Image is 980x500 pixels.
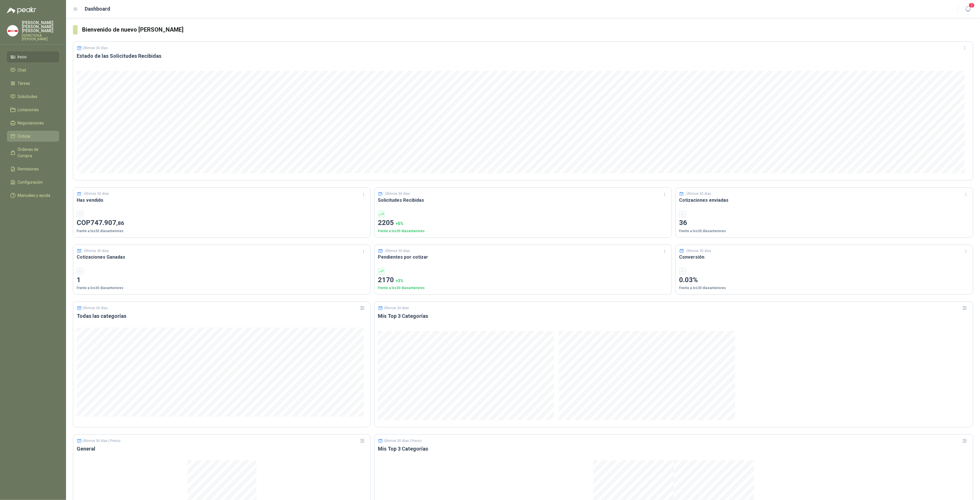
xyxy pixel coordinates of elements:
[77,211,84,218] div: -
[77,268,84,275] div: -
[385,248,410,254] p: Últimos 30 días
[7,118,59,128] a: Negociaciones
[82,25,973,34] h3: Bienvenido de nuevo [PERSON_NAME]
[18,67,26,73] span: Chat
[679,275,969,286] p: 0.03%
[84,191,109,197] p: Últimos 30 días
[116,220,124,226] span: ,86
[77,218,367,228] p: COP
[83,306,108,310] p: Últimos 30 días
[378,445,969,452] h3: Mis Top 3 Categorías
[7,164,59,174] a: Remisiones
[378,218,668,228] p: 2205
[7,25,18,36] img: Company Logo
[385,191,410,197] p: Últimos 30 días
[77,253,367,261] h3: Cotizaciones Ganadas
[22,34,59,41] p: FERRETERIA [PERSON_NAME]
[384,306,409,310] p: Últimos 30 días
[18,54,27,60] span: Inicio
[679,285,969,291] p: Frente a los 30 días anteriores
[77,197,367,204] h3: Has vendido
[22,21,59,33] p: [PERSON_NAME] [PERSON_NAME] [PERSON_NAME]
[687,191,712,197] p: Últimos 30 días
[7,177,59,188] a: Configuración
[963,4,973,14] button: 2
[7,131,59,142] a: Cotizar
[7,7,36,14] img: Logo peakr
[679,218,969,228] p: 36
[18,120,44,126] span: Negociaciones
[77,285,367,291] p: Frente a los 30 días anteriores
[18,179,43,185] span: Configuración
[7,190,59,201] a: Manuales y ayuda
[378,228,668,234] p: Frente a los 30 días anteriores
[83,439,121,443] p: Últimos 30 días | Precio
[84,248,109,254] p: Últimos 30 días
[396,278,403,283] span: + 3 %
[18,133,31,139] span: Cotizar
[83,46,108,50] p: Últimos 30 días
[7,91,59,102] a: Solicitudes
[679,197,969,204] h3: Cotizaciones enviadas
[18,107,39,113] span: Licitaciones
[969,3,975,8] span: 2
[77,228,367,234] p: Frente a los 30 días anteriores
[679,253,969,261] h3: Conversión
[378,313,969,320] h3: Mis Top 3 Categorías
[7,104,59,115] a: Licitaciones
[18,146,54,159] span: Órdenes de Compra
[18,93,38,100] span: Solicitudes
[90,219,124,227] span: 747.907
[7,144,59,161] a: Órdenes de Compra
[77,275,367,286] p: 1
[77,53,969,59] h3: Estado de las Solicitudes Recibidas
[679,211,686,218] div: -
[378,285,668,291] p: Frente a los 30 días anteriores
[7,65,59,76] a: Chat
[85,5,111,13] h1: Dashboard
[378,275,668,286] p: 2170
[7,51,59,62] a: Inicio
[384,439,422,443] p: Últimos 30 días | Precio
[378,253,668,261] h3: Pendientes por cotizar
[7,78,59,89] a: Tareas
[679,228,969,234] p: Frente a los 30 días anteriores
[18,192,51,199] span: Manuales y ayuda
[18,80,30,86] span: Tareas
[18,166,39,172] span: Remisiones
[679,268,686,275] div: -
[378,197,668,204] h3: Solicitudes Recibidas
[396,221,403,226] span: + 5 %
[77,445,367,452] h3: General
[687,248,712,254] p: Últimos 30 días
[77,313,367,320] h3: Todas las categorías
